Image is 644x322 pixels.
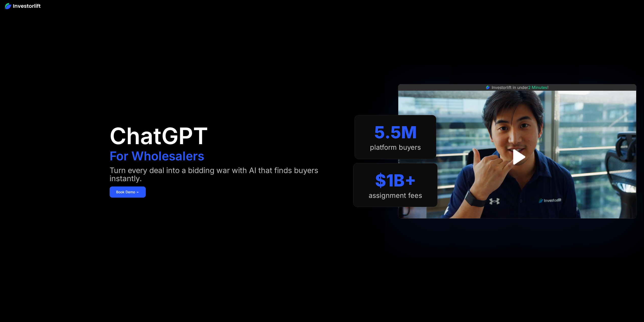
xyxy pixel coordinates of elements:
[492,84,549,90] div: Investorlift in under !
[375,171,416,191] div: $1B+
[110,166,343,182] div: Turn every deal into a bidding war with AI that finds buyers instantly.
[374,122,417,142] div: 5.5M
[369,192,422,200] div: assignment fees
[370,143,421,151] div: platform buyers
[479,221,555,227] iframe: Customer reviews powered by Trustpilot
[110,125,208,147] h1: ChatGPT
[110,150,204,162] h1: For Wholesalers
[528,85,547,90] span: 2 Minutes
[110,186,146,198] a: Book Demo ➢
[506,146,529,168] a: open lightbox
